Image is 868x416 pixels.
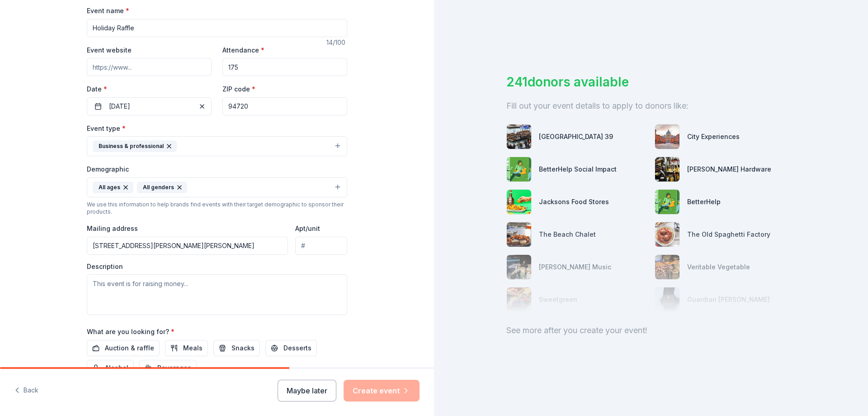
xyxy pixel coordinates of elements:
[14,381,38,400] button: Back
[139,360,197,376] button: Beverages
[183,343,203,354] span: Meals
[222,46,264,55] label: Attendance
[93,140,177,152] div: Business & professional
[507,157,531,182] img: photo for BetterHelp Social Impact
[105,343,154,354] span: Auction & raffle
[539,196,609,207] div: Jacksons Food Stores
[157,363,191,373] span: Beverages
[87,327,175,336] label: What are you looking for?
[687,196,721,207] div: BetterHelp
[105,363,128,373] span: Alcohol
[231,343,255,354] span: Snacks
[326,37,347,48] div: 14 /100
[87,177,347,197] button: All agesAll genders
[87,97,212,115] button: [DATE]
[87,262,123,271] label: Description
[87,165,129,174] label: Demographic
[87,46,132,55] label: Event website
[137,182,187,193] div: All genders
[539,164,617,175] div: BetterHelp Social Impact
[295,237,347,255] input: #
[222,85,255,94] label: ZIP code
[87,6,129,15] label: Event name
[283,343,311,354] span: Desserts
[655,124,679,149] img: photo for City Experiences
[87,237,288,255] input: Enter a US address
[87,58,212,76] input: https://www...
[655,157,679,182] img: photo for Cole Hardware
[87,136,347,156] button: Business & professional
[165,340,208,356] button: Meals
[507,124,531,149] img: photo for San Francisco Pier 39
[87,124,126,133] label: Event type
[655,190,679,214] img: photo for BetterHelp
[222,97,347,115] input: 12345 (U.S. only)
[506,99,796,113] div: Fill out your event details to apply to donors like:
[87,340,160,356] button: Auction & raffle
[506,72,796,91] div: 241 donors available
[87,360,134,376] button: Alcohol
[87,19,347,37] input: Spring Fundraiser
[265,340,317,356] button: Desserts
[687,164,771,175] div: [PERSON_NAME] Hardware
[213,340,260,356] button: Snacks
[222,58,347,76] input: 20
[507,190,531,214] img: photo for Jacksons Food Stores
[278,380,336,402] button: Maybe later
[295,224,320,233] label: Apt/unit
[87,85,212,94] label: Date
[93,182,133,193] div: All ages
[539,131,613,142] div: [GEOGRAPHIC_DATA] 39
[687,131,740,142] div: City Experiences
[87,224,138,233] label: Mailing address
[87,201,347,215] div: We use this information to help brands find events with their target demographic to sponsor their...
[506,323,796,338] div: See more after you create your event!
